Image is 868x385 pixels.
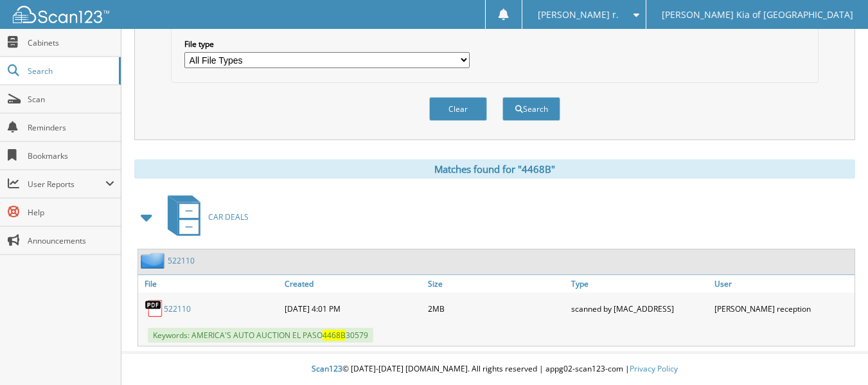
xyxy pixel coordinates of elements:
div: Matches found for "4468B" [134,159,855,179]
span: CAR DEALS [208,211,249,222]
label: File type [184,39,470,49]
span: Bookmarks [28,150,114,161]
button: Clear [429,97,487,121]
span: Search [28,66,112,76]
div: scanned by [MAC_ADDRESS] [568,296,711,321]
a: 522110 [164,303,191,314]
span: 4468B [323,330,346,341]
span: Scan [28,94,114,105]
span: Scan123 [312,363,342,374]
span: Keywords: AMERICA'S AUTO AUCTION EL PASO 30579 [148,328,373,343]
span: User Reports [28,179,105,190]
a: Privacy Policy [630,363,678,374]
a: Type [568,275,711,292]
iframe: Chat Widget [804,323,868,385]
img: PDF.png [145,299,164,318]
div: © [DATE]-[DATE] [DOMAIN_NAME]. All rights reserved | appg02-scan123-com | [121,354,868,385]
a: 522110 [168,255,195,266]
span: Help [28,207,114,218]
div: [PERSON_NAME] reception [711,296,855,321]
span: [PERSON_NAME] Kia of [GEOGRAPHIC_DATA] [662,11,853,19]
span: Announcements [28,235,114,246]
a: Created [281,275,425,292]
span: Cabinets [28,37,114,48]
a: Size [425,275,568,292]
span: Reminders [28,122,114,133]
a: CAR DEALS [160,192,249,242]
img: folder2.png [141,253,168,269]
span: [PERSON_NAME] r. [538,11,619,19]
a: File [138,275,281,292]
div: 2MB [425,296,568,321]
button: Search [502,97,560,121]
a: User [711,275,855,292]
img: scan123-logo-white.svg [13,6,109,23]
div: [DATE] 4:01 PM [281,296,425,321]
